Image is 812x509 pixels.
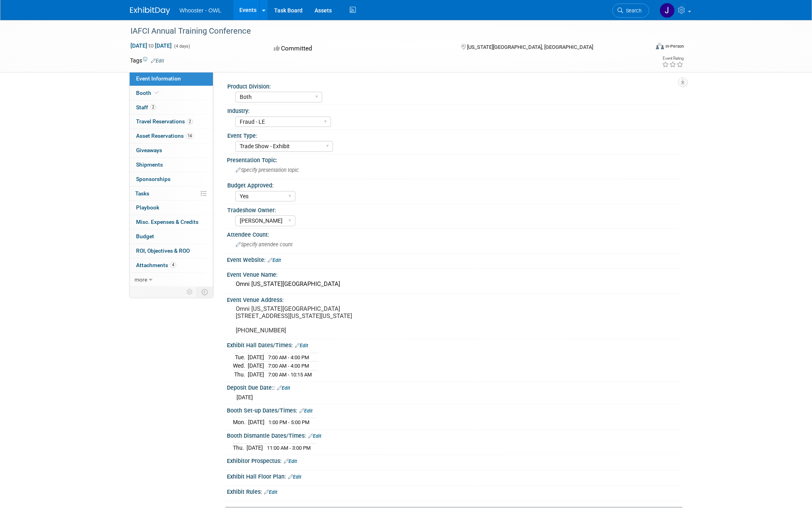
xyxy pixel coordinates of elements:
[237,394,253,400] span: [DATE]
[248,362,264,370] td: [DATE]
[227,430,682,440] div: Booth Dismantle Dates/Times:
[134,276,147,283] span: more
[130,115,213,129] a: Travel Reservations2
[656,43,664,49] img: Format-Inperson.png
[130,172,213,186] a: Sponsorships
[227,254,682,264] div: Event Website:
[196,287,213,297] td: Toggle Event Tabs
[268,372,312,378] span: 7:00 AM - 10:15 AM
[136,204,159,211] span: Playbook
[227,154,682,164] div: Presentation Topic:
[308,433,321,439] a: Edit
[227,382,682,392] div: Deposit Due Date::
[660,3,675,18] img: John Holsinger
[180,7,221,14] span: Whooster - OWL
[130,42,172,49] span: [DATE] [DATE]
[170,262,176,268] span: 4
[269,419,309,425] span: 1:00 PM - 5:00 PM
[130,72,213,86] a: Event Information
[248,370,264,378] td: [DATE]
[227,105,679,115] div: Industry:
[130,158,213,172] a: Shipments
[136,104,156,111] span: Staff
[130,56,164,64] td: Tags
[151,58,164,64] a: Edit
[136,118,193,125] span: Travel Reservations
[130,101,213,115] a: Staff2
[233,418,248,427] td: Mon.
[233,443,247,452] td: Thu.
[227,204,679,214] div: Tradeshow Owner:
[187,119,193,125] span: 2
[136,247,190,254] span: ROI, Objectives & ROO
[267,445,311,451] span: 11:00 AM - 3:00 PM
[236,241,293,247] span: Specify attendee count
[264,489,277,495] a: Edit
[227,339,682,350] div: Exhibit Hall Dates/Times:
[128,24,637,38] div: IAFCI Annual Training Conference
[288,474,301,480] a: Edit
[136,147,162,153] span: Giveaways
[665,43,684,49] div: In-Person
[277,385,290,391] a: Edit
[299,408,313,414] a: Edit
[155,91,159,95] i: Booth reservation complete
[130,7,170,15] img: ExhibitDay
[227,179,679,189] div: Budget Approved:
[130,187,213,201] a: Tasks
[130,129,213,143] a: Asset Reservations14
[233,370,248,378] td: Thu.
[130,244,213,258] a: ROI, Objectives & ROO
[268,354,309,360] span: 7:00 AM - 4:00 PM
[227,455,682,465] div: Exhibitor Prospectus:
[227,404,682,415] div: Booth Set-up Dates/Times:
[136,176,170,182] span: Sponsorships
[130,143,213,157] a: Giveaways
[173,44,190,49] span: (4 days)
[136,133,194,139] span: Asset Reservations
[135,190,149,197] span: Tasks
[183,287,197,297] td: Personalize Event Tab Strip
[227,269,682,279] div: Event Venue Name:
[136,262,176,268] span: Attachments
[227,486,682,496] div: Exhibit Rules:
[147,42,155,49] span: to
[227,229,682,239] div: Attendee Count:
[130,201,213,215] a: Playbook
[268,363,309,369] span: 7:00 AM - 4:00 PM
[227,80,679,91] div: Product Division:
[150,104,156,110] span: 2
[233,362,248,370] td: Wed.
[248,353,264,362] td: [DATE]
[130,86,213,100] a: Booth
[136,161,163,168] span: Shipments
[612,4,649,18] a: Search
[268,258,281,263] a: Edit
[284,459,297,464] a: Edit
[236,167,299,173] span: Specify presentation topic
[233,353,248,362] td: Tue.
[662,56,684,60] div: Event Rating
[247,443,263,452] td: [DATE]
[186,133,194,139] span: 14
[236,305,408,334] pre: Omni [US_STATE][GEOGRAPHIC_DATA] [STREET_ADDRESS][US_STATE][US_STATE] [PHONE_NUMBER]
[623,8,642,14] span: Search
[130,273,213,287] a: more
[233,278,676,290] div: Omni [US_STATE][GEOGRAPHIC_DATA]
[130,215,213,229] a: Misc. Expenses & Credits
[130,229,213,243] a: Budget
[295,343,308,348] a: Edit
[227,471,682,481] div: Exhibit Hall Floor Plan:
[227,294,682,304] div: Event Venue Address:
[136,75,181,82] span: Event Information
[227,130,679,140] div: Event Type:
[271,42,448,56] div: Committed
[136,233,154,239] span: Budget
[467,44,593,50] span: [US_STATE][GEOGRAPHIC_DATA], [GEOGRAPHIC_DATA]
[136,219,198,225] span: Misc. Expenses & Credits
[136,90,160,96] span: Booth
[130,258,213,272] a: Attachments4
[602,42,684,54] div: Event Format
[248,418,265,427] td: [DATE]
